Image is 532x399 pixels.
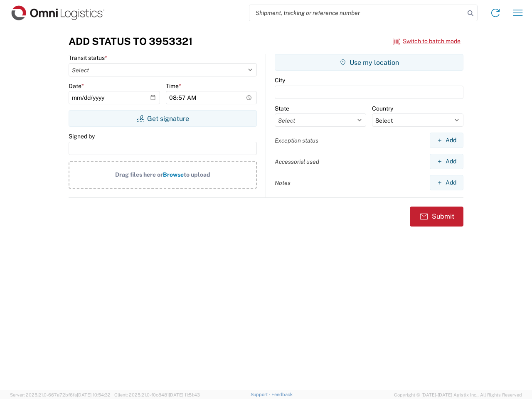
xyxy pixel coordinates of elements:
[393,34,461,48] button: Switch to batch mode
[69,35,192,47] h3: Add Status to 3953321
[430,133,463,148] button: Add
[69,110,257,127] button: Get signature
[394,391,522,399] span: Copyright © [DATE]-[DATE] Agistix Inc., All Rights Reserved
[251,392,271,397] a: Support
[10,392,111,397] span: Server: 2025.21.0-667a72bf6fa
[430,175,463,190] button: Add
[275,137,318,144] label: Exception status
[430,154,463,169] button: Add
[69,54,107,62] label: Transit status
[271,392,293,397] a: Feedback
[372,105,393,112] label: Country
[275,105,289,112] label: State
[275,76,285,84] label: City
[275,54,463,71] button: Use my location
[169,392,200,397] span: [DATE] 11:51:43
[77,392,111,397] span: [DATE] 10:54:32
[69,133,95,140] label: Signed by
[275,179,291,187] label: Notes
[115,171,163,178] span: Drag files here or
[249,5,465,21] input: Shipment, tracking or reference number
[163,171,184,178] span: Browse
[184,171,210,178] span: to upload
[166,82,181,90] label: Time
[69,82,84,90] label: Date
[275,158,319,165] label: Accessorial used
[410,207,463,227] button: Submit
[114,392,200,397] span: Client: 2025.21.0-f0c8481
